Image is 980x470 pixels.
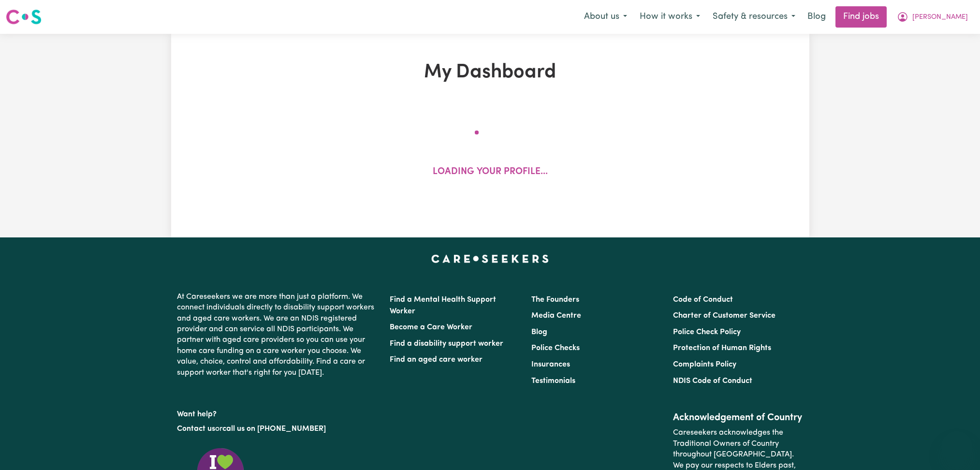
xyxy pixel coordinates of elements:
img: Careseekers logo [6,8,42,26]
p: Loading your profile... [433,165,548,179]
a: Blog [802,6,832,28]
button: How it works [633,7,706,27]
iframe: Button to launch messaging window [941,431,972,462]
button: My Account [891,7,974,27]
h2: Acknowledgement of Country [673,412,803,424]
h1: My Dashboard [283,61,697,84]
p: At Careseekers we are more than just a platform. We connect individuals directly to disability su... [177,288,378,382]
a: Protection of Human Rights [673,344,771,352]
a: Police Checks [531,344,580,352]
a: Charter of Customer Service [673,312,775,320]
a: Complaints Policy [673,361,736,368]
a: Police Check Policy [673,328,741,336]
a: Testimonials [531,377,575,385]
p: or [177,420,378,438]
button: Safety & resources [706,7,802,27]
a: Become a Care Worker [390,323,472,331]
a: Find an aged care worker [390,356,483,364]
button: About us [578,7,633,27]
a: Find a Mental Health Support Worker [390,296,496,315]
a: The Founders [531,296,579,304]
a: Blog [531,328,547,336]
a: Careseekers home page [431,255,549,263]
span: [PERSON_NAME] [912,12,968,23]
a: Media Centre [531,312,581,320]
a: Contact us [177,425,215,433]
p: Want help? [177,405,378,420]
a: Code of Conduct [673,296,733,304]
a: NDIS Code of Conduct [673,377,752,385]
a: Find jobs [835,6,887,28]
a: Insurances [531,361,570,368]
a: Find a disability support worker [390,340,503,348]
a: call us on [PHONE_NUMBER] [222,425,326,433]
a: Careseekers logo [6,6,42,28]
